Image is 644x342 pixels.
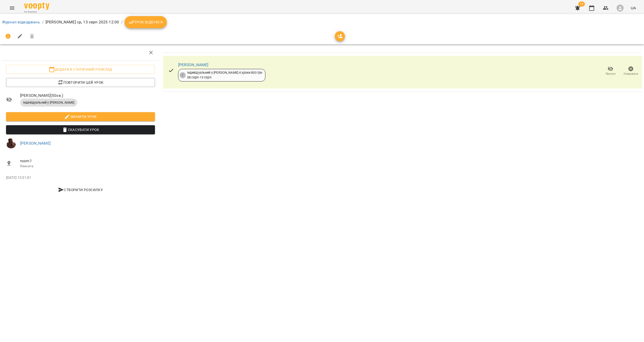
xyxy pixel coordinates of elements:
[46,19,119,25] p: [PERSON_NAME] ср, 13 серп 2025 12:00
[129,19,163,25] span: Урок відбувся
[6,125,155,134] button: Скасувати Урок
[6,185,155,194] button: Створити розсилку
[10,114,151,120] span: Змінити урок
[8,187,153,193] span: Створити розсилку
[121,19,123,25] li: /
[187,70,262,80] div: Індивідуальний у [PERSON_NAME] 4 уроки 800 грн 08 серп - 13 серп
[621,64,641,78] button: Скасувати
[631,5,636,11] span: UA
[578,2,585,7] span: 14
[42,19,44,25] li: /
[6,78,155,87] button: Повторити цей урок
[629,3,638,13] button: UA
[10,127,151,133] span: Скасувати Урок
[24,3,49,10] img: Voopty Logo
[20,164,155,169] p: Кімната
[624,72,638,76] span: Скасувати
[24,10,49,14] span: For Business
[2,20,40,24] a: Журнал відвідувань
[606,72,616,76] span: Прогул
[178,62,209,67] a: [PERSON_NAME]
[180,72,186,78] div: 2
[6,65,155,74] button: Додати в статичний розклад
[2,16,642,28] nav: breadcrumb
[6,175,155,180] p: [DATE] 13:31:01
[10,79,151,85] span: Повторити цей урок
[20,158,155,164] span: room1
[10,66,151,72] span: Додати в статичний розклад
[20,141,51,146] a: [PERSON_NAME]
[6,112,155,121] button: Змінити урок
[600,64,621,78] button: Прогул
[6,138,16,148] img: 3c9324ac2b6f4726937e6d6256b13e9c.jpeg
[20,100,77,105] span: Індивідуальний у [PERSON_NAME]
[6,2,18,14] button: Menu
[125,16,167,28] button: Урок відбувся
[20,93,155,99] span: [PERSON_NAME] ( 50 хв. )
